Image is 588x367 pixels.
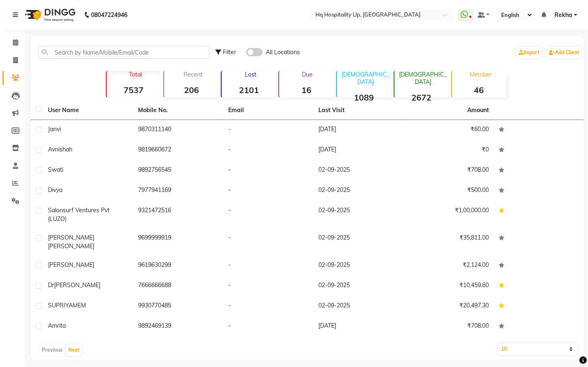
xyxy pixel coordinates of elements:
[398,71,449,86] p: [DEMOGRAPHIC_DATA]
[167,71,218,78] p: Recent
[133,276,223,296] td: 7666666688
[313,201,404,228] td: 02-09-2025
[223,228,313,256] td: -
[133,317,223,337] td: 9892469139
[133,228,223,256] td: 9699999919
[223,201,313,228] td: -
[337,92,391,103] strong: 1089
[48,186,62,194] span: divya
[223,140,313,161] td: -
[133,201,223,228] td: 9321472516
[48,146,60,153] span: avni
[223,276,313,296] td: -
[48,166,63,173] span: swati
[38,46,209,59] input: Search by Name/Mobile/Email/Code
[313,256,404,276] td: 02-09-2025
[223,181,313,201] td: -
[313,296,404,317] td: 02-09-2025
[66,344,82,356] button: Next
[516,47,542,58] a: Import
[48,261,94,269] span: [PERSON_NAME]
[48,281,54,289] span: Dr
[48,302,73,309] span: SUPRIYA
[452,85,506,95] strong: 46
[313,101,404,120] th: Last Visit
[404,317,494,337] td: ₹708.00
[133,101,223,120] th: Mobile No.
[60,146,72,153] span: shah
[340,71,391,86] p: [DEMOGRAPHIC_DATA]
[281,71,333,78] p: Due
[54,281,100,289] span: [PERSON_NAME]
[225,71,276,78] p: Lost
[223,296,313,317] td: -
[313,276,404,296] td: 02-09-2025
[313,140,404,161] td: [DATE]
[133,181,223,201] td: 7977941169
[43,101,133,120] th: User Name
[223,101,313,120] th: Email
[404,256,494,276] td: ₹2,124.00
[455,71,506,78] p: Member
[266,48,300,57] span: All Locations
[404,276,494,296] td: ₹10,459.60
[48,322,66,329] span: amrita
[394,92,449,103] strong: 2672
[547,47,581,58] a: Add Client
[223,48,236,56] span: Filter
[313,181,404,201] td: 02-09-2025
[404,296,494,317] td: ₹20,497.30
[223,317,313,337] td: -
[133,296,223,317] td: 9930770485
[164,85,218,95] strong: 206
[48,206,63,214] span: salon
[107,85,161,95] strong: 7537
[73,302,86,309] span: MEM
[48,234,94,241] span: [PERSON_NAME]
[404,228,494,256] td: ₹35,811.00
[222,85,276,95] strong: 2101
[313,317,404,337] td: [DATE]
[48,206,110,223] span: surf ventures pvt (LUZO)
[48,242,94,250] span: [PERSON_NAME]
[313,228,404,256] td: 02-09-2025
[48,125,61,133] span: Janvi
[223,161,313,181] td: -
[223,256,313,276] td: -
[404,140,494,161] td: ₹0
[110,71,161,78] p: Total
[91,3,127,26] b: 08047224946
[404,181,494,201] td: ₹500.00
[313,161,404,181] td: 02-09-2025
[404,201,494,228] td: ₹1,00,000.00
[313,120,404,140] td: [DATE]
[133,120,223,140] td: 9870311140
[223,120,313,140] td: -
[404,120,494,140] td: ₹60.00
[21,3,78,26] img: logo
[133,140,223,161] td: 9819660672
[555,11,572,19] span: Rekha
[133,256,223,276] td: 9619630299
[279,85,333,95] strong: 16
[133,161,223,181] td: 9892756545
[462,101,494,120] th: Amount
[404,161,494,181] td: ₹708.00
